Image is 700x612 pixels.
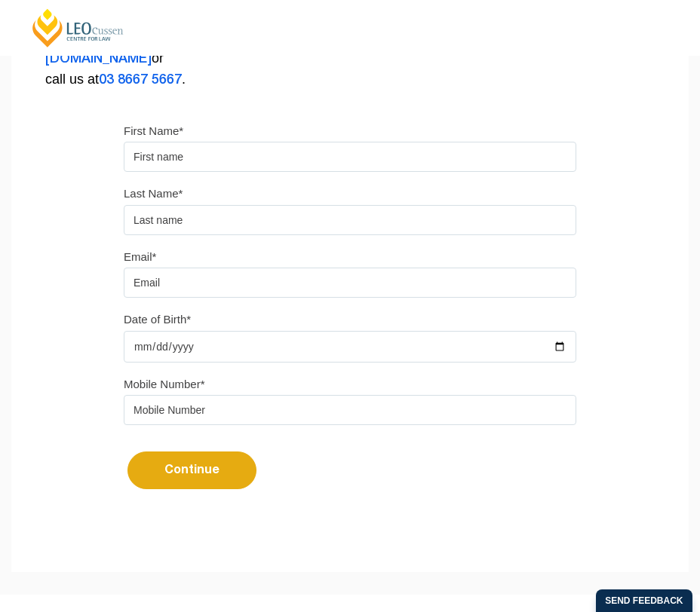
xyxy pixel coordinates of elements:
[124,186,183,201] label: Last Name*
[99,74,182,86] a: 03 8667 5667
[124,377,205,392] label: Mobile Number*
[30,8,126,48] a: [PERSON_NAME] Centre for Law
[127,451,256,489] button: Continue
[124,124,183,139] label: First Name*
[124,268,576,298] input: Email
[124,312,191,327] label: Date of Birth*
[124,395,576,425] input: Mobile Number
[124,205,576,235] input: Last name
[124,142,576,172] input: First name
[124,249,156,265] label: Email*
[45,32,632,65] a: [EMAIL_ADDRESS][DOMAIN_NAME]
